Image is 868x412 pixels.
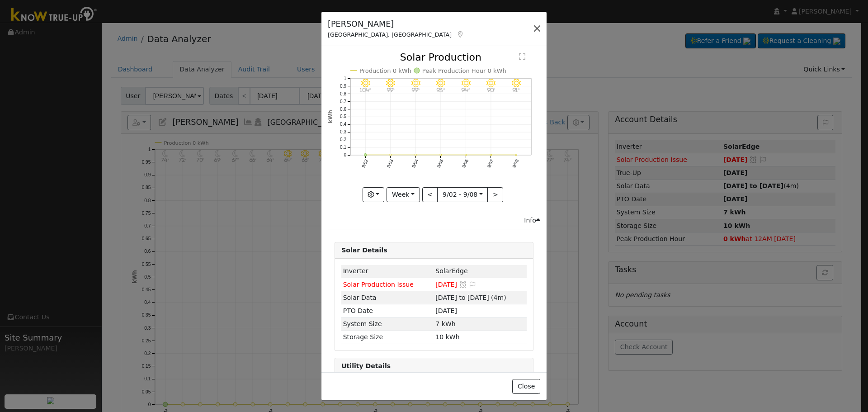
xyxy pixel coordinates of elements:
text: 9/03 [386,158,394,169]
i: 9/06 - Clear [462,79,471,88]
span: Solar Production Issue [343,281,414,288]
circle: onclick="" [465,154,467,156]
td: Inverter [341,265,434,278]
i: 9/07 - Clear [486,79,495,88]
text: 0.8 [340,91,346,96]
text: Solar Production [400,52,481,63]
span: [DATE] [435,307,457,314]
circle: onclick="" [490,154,492,156]
text: Peak Production Hour 0 kWh [422,67,506,74]
button: > [487,187,503,203]
h5: [PERSON_NAME] [328,18,464,30]
text: 9/05 [436,158,444,169]
i: Edit Issue [469,281,477,288]
td: PTO Date [341,304,434,317]
circle: onclick="" [390,154,392,156]
button: < [422,187,438,203]
td: Solar Data [341,291,434,304]
text: 0.6 [340,107,346,112]
circle: onclick="" [364,154,367,156]
span: ID: 4659953, authorized: 06/26/25 [435,267,467,275]
i: 9/03 - Clear [386,79,395,88]
td: System Size [341,317,434,331]
text: Production 0 kWh [359,67,411,74]
span: [DATE] [435,281,457,288]
text: 9/08 [511,158,519,169]
text: 0.9 [340,84,346,89]
text: 0.7 [340,99,346,104]
button: Close [512,379,540,394]
i: 9/02 - Clear [361,79,370,88]
i: 9/04 - Clear [411,79,420,88]
i: 9/08 - Clear [512,79,521,88]
circle: onclick="" [515,154,517,156]
p: 99° [382,88,398,93]
text: 0.5 [340,114,346,119]
text: 9/06 [461,158,469,169]
a: Map [456,31,464,38]
p: 90° [483,88,499,93]
text: 0.4 [340,122,346,127]
text:  [519,53,525,60]
strong: Utility Details [341,362,391,369]
circle: onclick="" [440,154,442,156]
circle: onclick="" [415,154,416,156]
button: 9/02 - 9/08 [437,187,488,203]
span: 7 kWh [435,320,455,327]
a: Snooze this issue [459,281,467,288]
text: 0.2 [340,137,346,142]
span: [GEOGRAPHIC_DATA], [GEOGRAPHIC_DATA] [328,31,452,38]
p: 93° [433,88,449,93]
i: 9/05 - Clear [436,79,445,88]
text: 9/07 [486,158,495,169]
text: 0 [344,153,347,158]
strong: Solar Details [341,246,387,254]
p: 104° [358,88,373,93]
button: Week [387,187,420,203]
p: 91° [508,88,524,93]
text: 0.1 [340,145,346,150]
div: Info [524,216,540,225]
text: 9/04 [411,158,419,169]
p: 99° [408,88,424,93]
span: [DATE] to [DATE] (4m) [435,294,506,301]
p: 94° [458,88,474,93]
text: kWh [327,110,334,123]
text: 1 [344,76,347,81]
text: 9/02 [361,158,369,169]
td: Storage Size [341,331,434,344]
span: 10 kWh [435,333,459,341]
text: 0.3 [340,130,346,135]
